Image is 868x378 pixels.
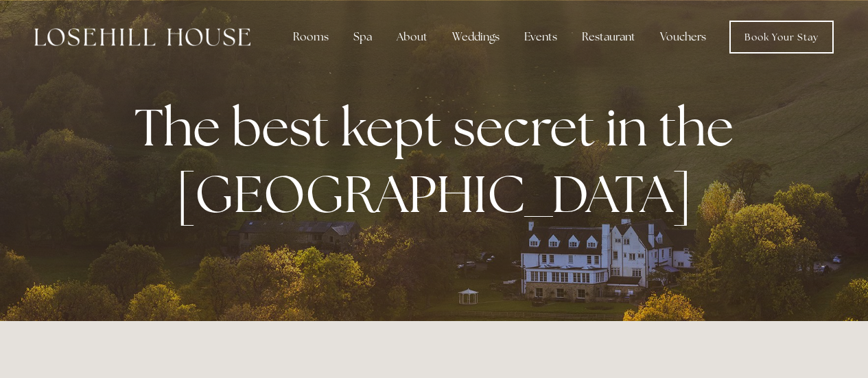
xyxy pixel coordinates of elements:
[649,23,717,51] a: Vouchers
[571,23,646,51] div: Restaurant
[342,23,383,51] div: Spa
[134,93,744,228] strong: The best kept secret in the [GEOGRAPHIC_DATA]
[34,28,250,46] img: Losehill House
[441,23,511,51] div: Weddings
[282,23,340,51] div: Rooms
[513,23,568,51] div: Events
[729,21,834,54] a: Book Your Stay
[386,23,438,51] div: About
